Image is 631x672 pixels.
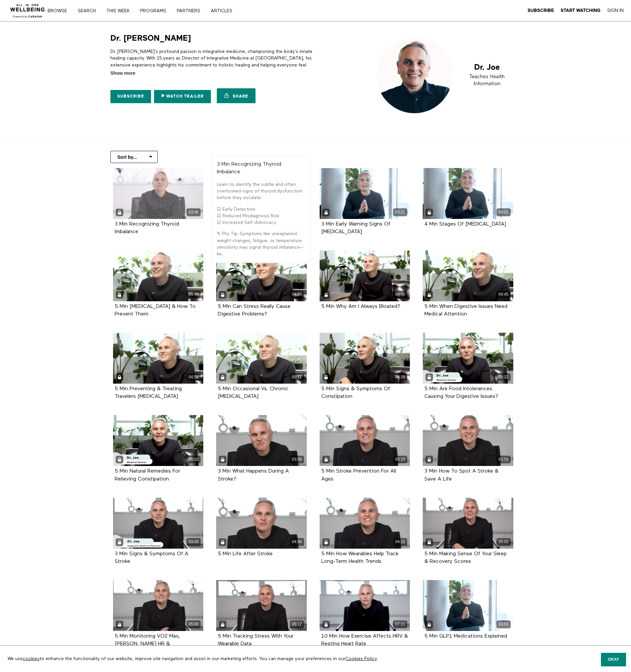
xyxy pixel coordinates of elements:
[110,48,313,75] p: Dr. [PERSON_NAME]'s profound passion is integrative medicine, championing the body's innate heali...
[528,8,554,14] a: Subscribe
[290,620,304,628] div: 05:12
[218,386,289,399] strong: 5 Min Occasional Vs. Chronic Diarrhea
[371,33,521,117] img: Dr. Joe
[216,250,307,301] a: 5 Min Can Stress Really Cause Digestive Problems? 04:37
[345,656,377,661] a: Cookies Policy
[496,620,511,628] div: 03:51
[218,469,289,482] strong: 3 Min What Happens During A Stroke?
[186,538,201,546] div: 03:43
[393,291,407,298] div: 04:45
[423,498,513,549] a: 5 Min Making Sense Of Your Sleep & Recovery Scores 05:03
[217,181,305,201] p: Learn to identify the subtle and often overlooked signs of thyroid dysfunction before they escalate.
[216,580,307,631] a: 5 Min Tracking Stress With Your Wearable Data 05:12
[321,304,400,309] a: 5 Min Why Am I Always Bloated?
[110,33,191,43] h1: Dr. [PERSON_NAME]
[104,9,137,13] a: THIS WEEK
[115,634,180,654] strong: 5 Min Monitoring VO2 Max, Max HR & Performance
[393,456,407,463] div: 05:15
[290,373,304,381] div: 05:11
[3,651,497,667] p: We use to enhance the functionality of our website, improve site navigation and assist in our mar...
[115,386,182,399] a: 5 Min Preventing & Treating Travelers [MEDICAL_DATA]
[320,498,410,549] a: 5 Min How Wearables Help Track Long-Term Health Trends 04:12
[321,469,396,481] a: 5 Min Stroke Prevention For All Ages
[217,88,255,103] a: Share
[75,9,103,13] a: Search
[321,551,399,564] a: 5 Min How Wearables Help Track Long-Term Health Trends
[154,90,211,103] a: Watch Trailer
[110,70,135,77] span: Show more
[496,456,511,463] div: 03:59
[290,291,304,298] div: 04:37
[115,551,188,564] a: 3 Min Signs & Symptoms Of A Stroke
[115,304,196,316] a: 5 Min [MEDICAL_DATA] & How To Prevent Them
[423,415,513,466] a: 3 Min How To Spot A Stroke & Save A Life 03:59
[138,9,173,13] a: PROGRAMS
[320,250,410,301] a: 5 Min Why Am I Always Bloated? 04:45
[115,222,179,234] a: 3 Min Recognizing Thyroid Imbalance
[186,291,201,298] div: 04:49
[424,634,507,639] strong: 5 Min GLP1 Medications Explained
[321,304,400,309] strong: 5 Min Why Am I Always Bloated?
[496,373,511,381] div: 05:22
[186,456,201,463] div: 05:02
[217,231,305,257] p: ✎ Pro Tip: Symptoms like unexplained weight changes, fatigue, or temperature sensitivity may sign...
[424,222,506,227] a: 4 Min Stages Of [MEDICAL_DATA]
[424,469,498,481] a: 3 Min How To Spot A Stroke & Save A Life
[218,304,291,316] a: 5 Min Can Stress Really Cause Digestive Problems?
[113,580,204,631] a: 5 Min Monitoring VO2 Max, Max HR & Performance 05:00
[186,208,201,216] div: 03:46
[115,304,196,317] strong: 5 Min Kidney Stones & How To Prevent Them
[607,8,624,14] a: Sign In
[45,9,74,13] a: Browse
[113,333,204,384] a: 5 Min Preventing & Treating Travelers Diarrhea 04:51
[321,469,396,482] strong: 5 Min Stroke Prevention For All Ages
[393,373,407,381] div: 04:39
[290,538,304,546] div: 04:54
[424,386,498,399] a: 5 Min Are Food Intolerances Causing Your Digestive Issues?
[320,333,410,384] a: 5 Min Signs & Symptoms Of Constipation 04:39
[113,168,204,219] a: 3 Min Recognizing Thyroid Imbalance 03:46
[321,634,408,646] a: 10 Min How Exercise Affects HRV & Resting Heart Rate
[217,206,305,226] p: ☑ Early Detection ☑ Reduced Misdiagnosis Risk ☑ Increased Self-Advocacy
[209,9,239,13] a: ARTICLES
[423,333,513,384] a: 5 Min Are Food Intolerances Causing Your Digestive Issues? 05:22
[321,222,390,234] a: 3 Min Early Warning Signs Of [MEDICAL_DATA]
[424,551,507,564] a: 5 Min Making Sense Of Your Sleep & Recovery Scores
[115,469,180,482] strong: 5 Min Natural Remedies For Relieving Constipation
[496,291,511,298] div: 04:45
[424,469,498,482] strong: 3 Min How To Spot A Stroke & Save A Life
[424,304,507,316] a: 5 Min When Digestive Issues Need Medical Attention
[423,580,513,631] a: 5 Min GLP1 Medications Explained 03:51
[113,250,204,301] a: 5 Min Kidney Stones & How To Prevent Them 04:49
[393,208,407,216] div: 03:21
[115,469,180,481] a: 5 Min Natural Remedies For Relieving Constipation
[561,8,601,14] a: Start Watching
[424,634,507,639] a: 5 Min GLP1 Medications Explained
[218,634,294,647] strong: 5 Min Tracking Stress With Your Wearable Data
[424,222,506,227] strong: 4 Min Stages Of Kidney Disease
[216,498,307,549] a: 5 Min Life After Stroke 04:54
[186,373,201,381] div: 04:51
[113,498,204,549] a: 3 Min Signs & Symptoms Of A Stroke 03:43
[320,580,410,631] a: 10 Min How Exercise Affects HRV & Resting Heart Rate 07:11
[496,538,511,546] div: 05:03
[218,469,289,481] a: 3 Min What Happens During A Stroke?
[321,386,390,399] a: 5 Min Signs & Symptoms Of Constipation
[320,415,410,466] a: 5 Min Stroke Prevention For All Ages 05:15
[115,386,182,399] strong: 5 Min Preventing & Treating Travelers Diarrhea
[528,8,554,13] strong: Subscribe
[290,456,304,463] div: 03:58
[496,208,511,216] div: 04:20
[217,162,281,175] strong: 3 Min Recognizing Thyroid Imbalance
[110,90,151,103] a: Subscribe
[320,168,410,219] a: 3 Min Early Warning Signs Of Kidney Disease 03:21
[423,168,513,219] a: 4 Min Stages Of Kidney Disease 04:20
[216,415,307,466] a: 3 Min What Happens During A Stroke? 03:58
